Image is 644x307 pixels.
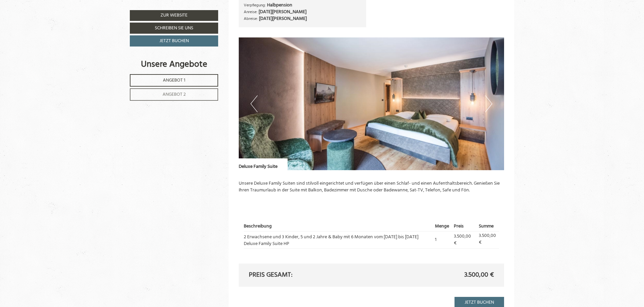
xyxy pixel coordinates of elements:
[433,222,451,231] th: Menge
[163,91,186,98] span: Angebot 2
[239,180,504,194] p: Unsere Deluxe Family Suiten sind stilvoll eingerichtet und verfügen über einen Schlaf- und einen ...
[244,270,372,280] div: Preis gesamt:
[239,37,504,170] img: image
[433,231,451,248] td: 1
[130,23,218,34] a: Schreiben Sie uns
[244,16,258,22] small: Abreise:
[244,2,266,8] small: Verpflegung:
[464,270,494,280] span: 3.500,00 €
[476,222,499,231] th: Summe
[130,58,218,71] div: Unsere Angebote
[454,233,471,247] span: 3.500,00 €
[259,8,306,16] b: [DATE][PERSON_NAME]
[244,9,258,15] small: Anreise:
[485,95,492,112] button: Next
[130,35,218,47] a: Jetzt buchen
[451,222,476,231] th: Preis
[244,231,433,248] td: 2 Erwachsene und 3 Kinder, 5 und 2 Jahre & Baby mit 6 Monaten vom [DATE] bis [DATE] Deluxe Family...
[163,76,185,84] span: Angebot 1
[130,10,218,21] a: Zur Website
[239,158,288,170] div: Deluxe Family Suite
[259,15,307,23] b: [DATE][PERSON_NAME]
[267,1,292,9] b: Halbpension
[244,222,433,231] th: Beschreibung
[476,231,499,248] td: 3.500,00 €
[251,95,258,112] button: Previous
